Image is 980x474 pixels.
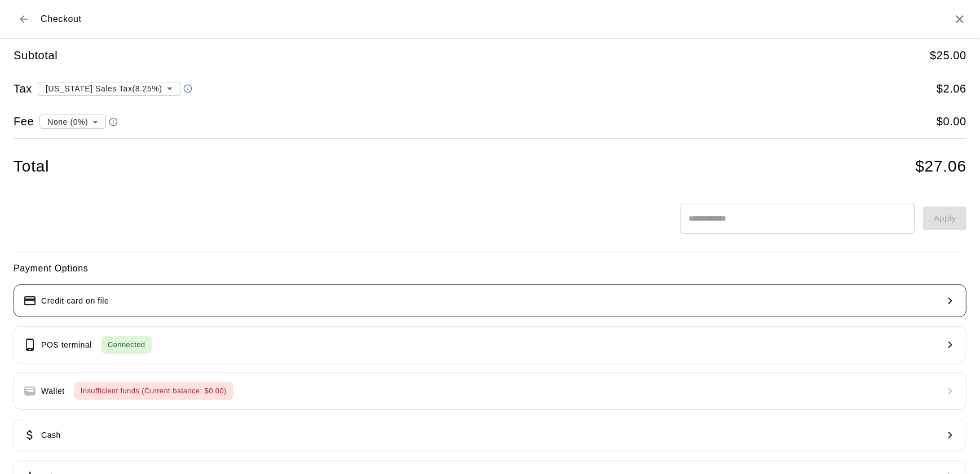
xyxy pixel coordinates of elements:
[14,9,82,29] div: Checkout
[39,111,106,132] div: None (0%)
[41,295,109,307] p: Credit card on file
[38,78,180,99] div: [US_STATE] Sales Tax ( 8.25 %)
[41,339,92,351] p: POS terminal
[14,419,966,451] button: Cash
[930,48,966,63] h5: $ 25.00
[915,157,966,177] h4: $ 27.06
[953,12,966,26] button: Close
[14,261,966,276] h6: Payment Options
[14,157,49,177] h4: Total
[101,339,152,352] span: Connected
[937,81,966,96] h5: $ 2.06
[14,9,34,29] button: Back to cart
[14,48,58,63] h5: Subtotal
[41,429,61,441] p: Cash
[14,326,966,363] button: POS terminalConnected
[14,114,34,129] h5: Fee
[14,81,32,96] h5: Tax
[937,114,966,129] h5: $ 0.00
[14,284,966,317] button: Credit card on file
